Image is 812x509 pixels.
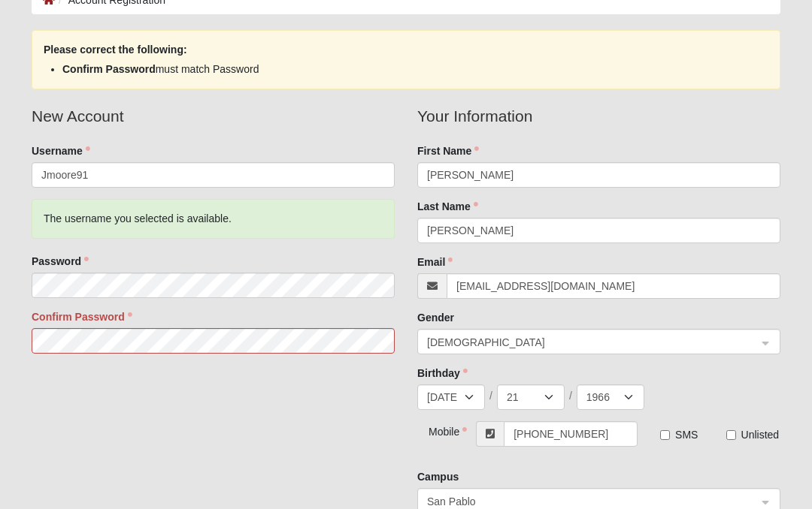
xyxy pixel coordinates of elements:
[489,388,492,403] span: /
[417,104,780,128] legend: Your Information
[417,254,453,270] label: Email
[32,199,395,239] div: The username you selected is available.
[32,143,90,158] label: Username
[417,366,468,381] label: Birthday
[417,421,447,439] div: Mobile
[675,429,698,441] span: SMS
[417,310,454,325] label: Gender
[32,254,89,269] label: Password
[417,469,459,484] label: Campus
[427,334,757,351] span: Female
[62,62,750,77] li: must match Password
[32,104,395,128] legend: New Account
[32,30,780,89] div: Please correct the following:
[417,199,478,214] label: Last Name
[726,430,736,440] input: Unlisted
[569,388,572,403] span: /
[62,63,156,75] strong: Confirm Password
[32,309,132,324] label: Confirm Password
[660,430,670,440] input: SMS
[417,143,479,158] label: First Name
[741,429,780,441] span: Unlisted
